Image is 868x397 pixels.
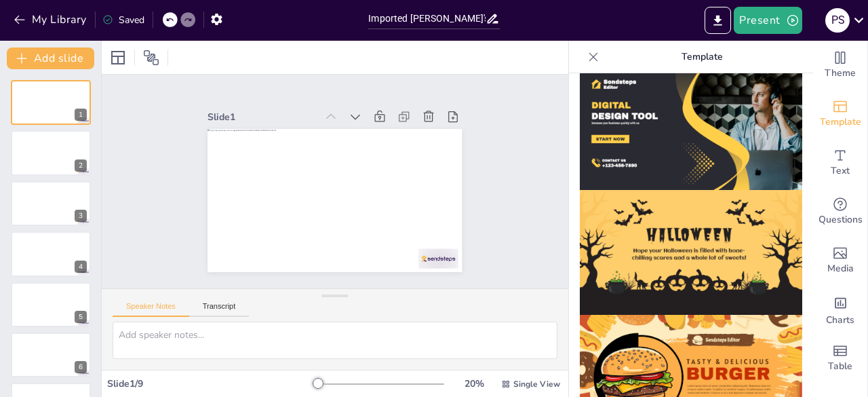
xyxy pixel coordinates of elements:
[828,359,852,374] span: Table
[813,334,867,383] div: Add a table
[825,66,856,81] span: Theme
[75,311,87,323] div: 5
[143,50,159,66] span: Position
[189,302,250,317] button: Transcript
[513,379,560,390] span: Single View
[11,231,91,276] div: 4
[813,41,867,90] div: Change the overall theme
[813,285,867,334] div: Add charts and graphs
[7,48,94,69] button: Add slide
[458,377,490,390] div: 20 %
[11,181,91,226] div: 3
[831,164,850,178] span: Text
[734,7,802,34] button: Present
[368,9,485,29] input: Insert title
[11,80,91,125] div: 1
[813,138,867,187] div: Add text boxes
[11,333,91,377] div: 6
[604,41,800,73] p: Template
[75,261,87,273] div: 4
[11,282,91,327] div: 5
[11,130,91,175] div: 2
[813,187,867,236] div: Get real-time input from your audience
[389,140,477,222] div: Slide 1
[826,313,854,328] span: Charts
[820,115,861,130] span: Template
[75,210,87,222] div: 3
[113,302,189,317] button: Speaker Notes
[107,377,314,390] div: Slide 1 / 9
[75,159,87,172] div: 2
[580,64,802,190] img: thumb-12.png
[827,261,854,276] span: Media
[102,14,144,26] div: Saved
[107,47,129,69] div: Layout
[813,90,867,138] div: Add ready made slides
[825,8,850,33] div: P S
[825,7,850,34] button: P S
[705,7,731,34] button: Export to PowerPoint
[580,190,802,316] img: thumb-13.png
[75,361,87,373] div: 6
[75,109,87,121] div: 1
[10,9,92,31] button: My Library
[813,236,867,285] div: Add images, graphics, shapes or video
[818,212,863,227] span: Questions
